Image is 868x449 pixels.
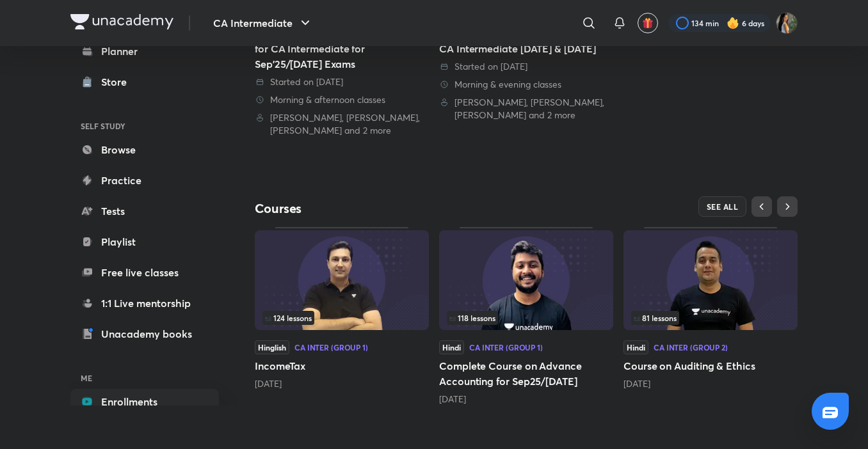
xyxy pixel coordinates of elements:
h4: Courses [255,200,526,217]
div: left [631,311,790,325]
div: infocontainer [262,311,421,325]
div: Morning & evening classes [439,78,613,91]
h6: SELF STUDY [70,115,219,137]
div: Started on 12 Nov 2024 [439,60,613,73]
img: Company Logo [70,14,173,29]
span: SEE ALL [707,202,739,211]
img: avatar [642,17,654,29]
span: 81 lessons [634,314,677,322]
div: 2 months ago [439,393,613,406]
a: Enrollments [70,389,219,414]
div: [PERSON_NAME] 2.0 Regular Batch for CA Intermediate for Sep'25/[DATE] Exams [255,26,429,72]
span: Hindi [439,340,464,354]
img: Thumbnail [623,230,798,330]
a: Playlist [70,229,219,255]
h6: ME [70,367,219,389]
div: Rahul Panchal, Nakul Katheria, Akhilesh Daga and 2 more [255,111,429,137]
div: IncomeTax [255,227,429,390]
div: Course on Auditing & Ethics [623,227,798,390]
div: 3 months ago [623,377,798,390]
h5: IncomeTax [255,358,429,374]
a: 1:1 Live mentorship [70,290,219,316]
a: Company Logo [70,14,173,33]
button: avatar [638,13,658,33]
div: CA Inter (Group 1) [469,343,543,351]
div: Morning & afternoon classes [255,93,429,106]
img: Bhumika [776,12,798,34]
div: infosection [447,311,606,325]
a: Practice [70,168,219,193]
a: Free live classes [70,260,219,285]
button: CA Intermediate [205,10,321,36]
div: infocontainer [631,311,790,325]
div: Store [101,74,134,90]
div: infosection [631,311,790,325]
div: CA Inter (Group 1) [294,343,368,351]
span: Hinglish [255,340,289,354]
a: Store [70,69,219,95]
div: CA Inter (Group 2) [654,343,728,351]
div: infosection [262,311,421,325]
div: Started on 12 Aug 2024 [255,75,429,88]
button: SEE ALL [698,196,747,217]
img: streak [727,17,739,29]
span: Hindi [623,340,648,354]
div: 2 months ago [255,377,429,390]
a: Unacademy books [70,321,219,347]
a: Browse [70,137,219,162]
a: Planner [70,38,219,64]
a: Tests [70,198,219,224]
h5: Complete Course on Advance Accounting for Sep25/[DATE] [439,358,613,389]
span: 124 lessons [265,314,312,322]
div: left [447,311,606,325]
img: Thumbnail [439,230,613,330]
div: left [262,311,421,325]
div: infocontainer [447,311,606,325]
div: Complete Course on Advance Accounting for Sep25/Jan 26 [439,227,613,405]
img: Thumbnail [255,230,429,330]
span: 118 lessons [449,314,495,322]
div: Rahul Panchal, Nakul Katheria, Akhilesh Daga and 2 more [439,96,613,122]
h5: Course on Auditing & Ethics [623,358,798,374]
